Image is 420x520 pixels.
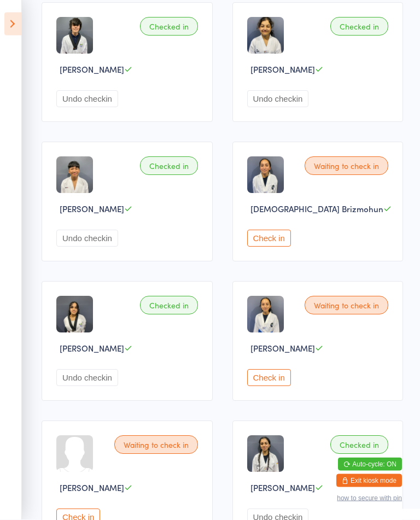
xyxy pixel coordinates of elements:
div: Checked in [140,17,198,36]
div: Waiting to check in [305,296,388,315]
span: [PERSON_NAME] [60,482,124,494]
button: Check in [247,230,291,247]
span: [PERSON_NAME] [60,64,124,75]
button: how to secure with pin [337,494,402,502]
button: Auto-cycle: ON [338,458,402,471]
button: Undo checkin [56,91,118,108]
button: Undo checkin [247,91,309,108]
span: [PERSON_NAME] [60,343,124,354]
div: Checked in [140,157,198,176]
img: image1747041656.png [56,296,93,333]
span: [DEMOGRAPHIC_DATA] Brizmohun [250,203,383,215]
img: image1747213532.png [247,436,284,472]
span: [PERSON_NAME] [60,203,124,215]
div: Checked in [330,17,388,36]
span: [PERSON_NAME] [250,482,315,494]
span: [PERSON_NAME] [250,64,315,75]
img: image1747039418.png [247,17,284,54]
img: image1747041326.png [56,17,93,54]
img: image1747125489.png [247,296,284,333]
button: Undo checkin [56,230,118,247]
div: Checked in [330,436,388,454]
button: Exit kiosk mode [336,474,402,487]
span: [PERSON_NAME] [250,343,315,354]
button: Check in [247,370,291,387]
img: image1747125295.png [247,157,284,194]
div: Checked in [140,296,198,315]
div: Waiting to check in [305,157,388,176]
button: Undo checkin [56,370,118,387]
img: image1747041014.png [56,157,93,194]
div: Waiting to check in [114,436,198,454]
